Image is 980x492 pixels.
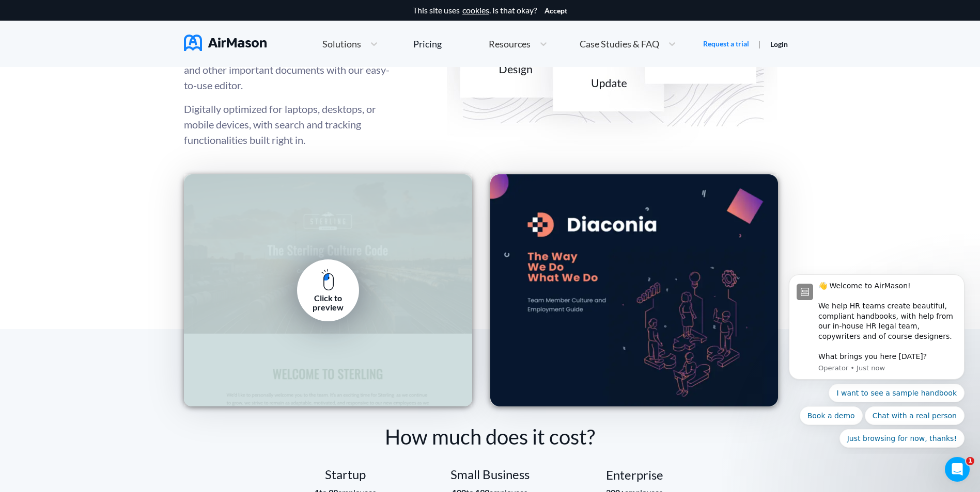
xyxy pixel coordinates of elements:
a: Pricing [413,35,442,53]
img: AirMason Logo [184,35,267,51]
span: Resources [489,39,531,48]
span: Case Studies & FAQ [580,39,659,48]
a: Login [770,40,788,48]
p: Build and design stunning employee handbooks and other important documents with our easy-to-use e... [184,46,395,93]
div: Click to preview [305,293,351,313]
a: cookies [462,6,489,15]
span: 1 [966,457,974,465]
div: How much does it cost? [184,422,796,452]
div: Pricing [413,39,442,48]
a: Click to preview [297,259,359,321]
div: Startup [273,467,418,482]
div: Enterprise [563,468,707,482]
button: Accept cookies [545,7,567,15]
span: Solutions [322,39,361,48]
div: Digitally optimized for laptops, desktops, or mobile devices, with search and tracking functional... [184,46,395,147]
span: | [758,39,761,48]
div: Small Business [418,467,563,482]
img: pc mouse [321,269,334,291]
iframe: Intercom notifications message [773,265,980,454]
iframe: Intercom live chat [945,457,970,482]
a: Request a trial [703,39,749,49]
